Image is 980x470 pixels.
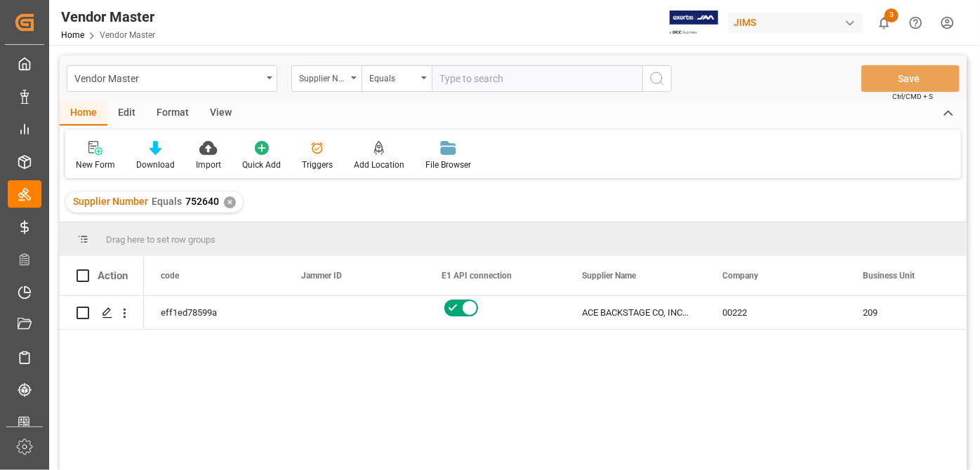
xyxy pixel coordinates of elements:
[161,271,179,281] span: code
[107,102,146,126] div: Edit
[722,271,758,281] span: Company
[152,196,182,207] span: Equals
[73,196,148,207] span: Supplier Number
[728,9,868,36] button: JIMS
[354,159,404,171] div: Add Location
[98,269,128,282] div: Action
[892,91,933,102] span: Ctrl/CMD + S
[900,7,932,39] button: Help Center
[74,69,262,86] div: Vendor Master
[199,102,242,126] div: View
[224,196,236,208] div: ✕
[442,271,512,281] span: E1 API connection
[868,7,900,39] button: show 3 new notifications
[291,65,362,92] button: open menu
[425,159,471,171] div: File Browser
[136,159,175,171] div: Download
[863,271,915,281] span: Business Unit
[67,65,277,92] button: open menu
[670,11,718,35] img: Exertis%20JAM%20-%20Email%20Logo.jpg_1722504956.jpg
[185,196,219,207] span: 752640
[61,30,84,40] a: Home
[196,159,221,171] div: Import
[61,6,155,27] div: Vendor Master
[362,65,432,92] button: open menu
[861,65,960,92] button: Save
[432,65,642,92] input: Type to search
[146,102,199,126] div: Format
[885,8,899,22] span: 3
[302,159,333,171] div: Triggers
[60,296,144,330] div: Press SPACE to select this row.
[60,102,107,126] div: Home
[299,69,347,85] div: Supplier Number
[369,69,417,85] div: Equals
[301,271,342,281] span: Jammer ID
[728,13,863,33] div: JIMS
[582,271,636,281] span: Supplier Name
[706,296,846,329] div: 00222
[642,65,672,92] button: search button
[144,296,284,329] div: eff1ed78599a
[242,159,281,171] div: Quick Add
[565,296,706,329] div: ACE BACKSTAGE CO, INC. (T)
[76,159,115,171] div: New Form
[106,234,216,245] span: Drag here to set row groups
